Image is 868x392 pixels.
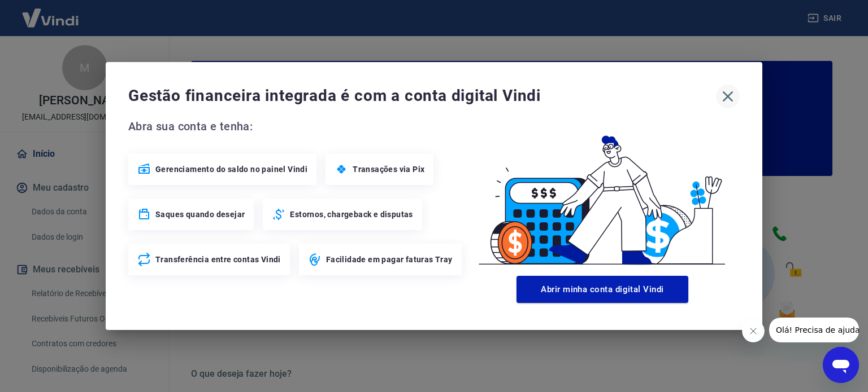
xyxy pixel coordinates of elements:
button: Abrir minha conta digital Vindi [517,276,688,303]
span: Gerenciamento do saldo no painel Vindi [155,164,307,175]
span: Facilidade em pagar faturas Tray [326,254,453,265]
img: Good Billing [465,117,740,271]
span: Abra sua conta e tenha: [128,117,465,135]
iframe: Fechar mensagem [742,320,765,342]
span: Olá! Precisa de ajuda? [7,8,95,17]
span: Estornos, chargeback e disputas [290,209,413,220]
span: Saques quando desejar [155,209,245,220]
iframe: Botão para abrir a janela de mensagens [823,347,859,383]
span: Gestão financeira integrada é com a conta digital Vindi [128,85,716,107]
span: Transferência entre contas Vindi [155,254,281,265]
iframe: Mensagem da empresa [769,318,859,342]
span: Transações via Pix [353,164,424,175]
